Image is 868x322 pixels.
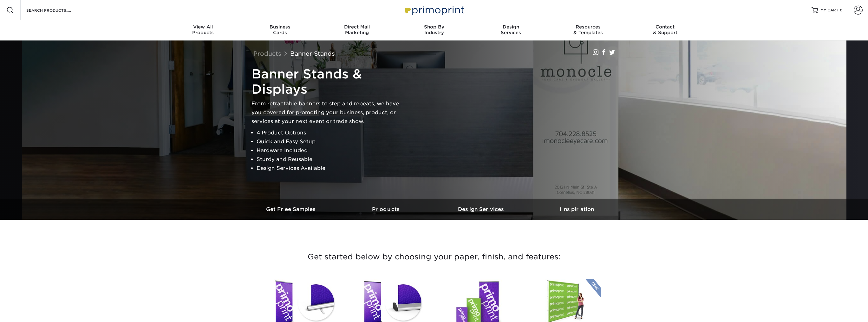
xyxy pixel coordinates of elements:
[249,243,620,271] h3: Get started below by choosing your paper, finish, and features:
[257,137,410,146] li: Quick and Easy Setup
[318,24,395,30] span: Direct Mail
[165,24,242,35] div: Products
[339,206,434,212] h3: Products
[550,20,627,40] a: Resources& Templates
[165,24,242,30] span: View All
[318,20,395,40] a: Direct MailMarketing
[257,155,410,164] li: Sturdy and Reusable
[627,20,704,40] a: Contact& Support
[244,206,339,212] h3: Get Free Samples
[434,206,529,212] h3: Design Services
[627,24,704,35] div: & Support
[251,66,410,97] h1: Banner Stands & Displays
[318,24,395,35] div: Marketing
[529,199,624,220] a: Inspiration
[395,24,473,30] span: Shop By
[257,146,410,155] li: Hardware Included
[473,24,550,30] span: Design
[241,20,318,40] a: BusinessCards
[627,24,704,30] span: Contact
[529,206,624,212] h3: Inspiration
[473,24,550,35] div: Services
[257,128,410,137] li: 4 Product Options
[251,99,410,126] p: From retractable banners to step and repeats, we have you covered for promoting your business, pr...
[585,279,601,298] img: New Product
[550,24,627,35] div: & Templates
[395,20,473,40] a: Shop ByIndustry
[244,199,339,220] a: Get Free Samples
[339,199,434,220] a: Products
[165,20,242,40] a: View AllProducts
[257,164,410,173] li: Design Services Available
[290,50,335,57] a: Banner Stands
[26,6,88,14] input: SEARCH PRODUCTS.....
[402,3,466,17] img: Primoprint
[473,20,550,40] a: DesignServices
[395,24,473,35] div: Industry
[241,24,318,35] div: Cards
[550,24,627,30] span: Resources
[820,8,839,13] span: MY CART
[241,24,318,30] span: Business
[253,50,281,57] a: Products
[840,8,843,12] span: 0
[434,199,529,220] a: Design Services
